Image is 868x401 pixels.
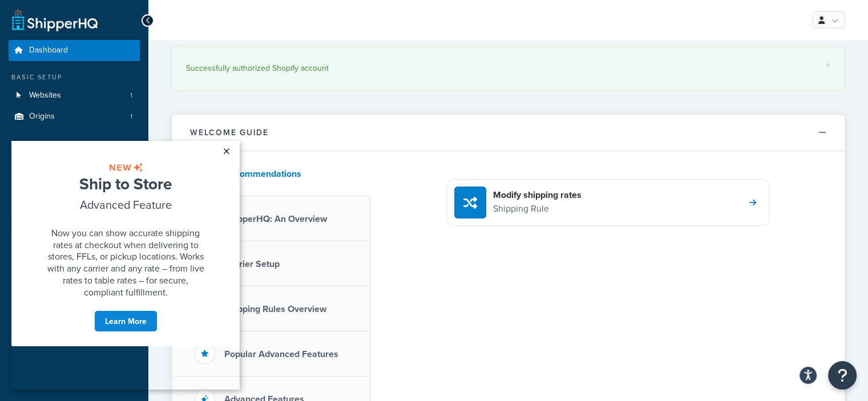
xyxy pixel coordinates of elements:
[190,128,269,137] h2: Welcome Guide
[224,349,338,359] h3: Popular Advanced Features
[130,91,132,100] span: 1
[224,169,301,179] h3: Recommendations
[29,112,55,121] span: Origins
[9,139,140,148] div: Manage Shipping
[493,189,582,201] h4: Modify shipping rates
[186,60,830,76] div: Successfully authorized Shopify account
[36,86,193,157] span: Now you can show accurate shipping rates at checkout when delivering to stores, FFLs, or pickup l...
[493,201,582,216] p: Shipping Rule
[9,85,140,106] li: Websites
[9,106,140,127] a: Origins1
[9,106,140,127] li: Origins
[130,112,132,121] span: 1
[9,72,140,82] div: Basic Setup
[29,46,68,55] span: Dashboard
[29,91,61,100] span: Websites
[9,195,140,216] a: Advanced Features3
[83,169,146,191] a: Learn More
[9,236,140,245] div: Resources
[68,55,160,72] span: Advanced Feature
[9,269,140,290] a: Marketplace
[172,115,845,151] button: Welcome Guide
[9,151,140,172] a: Carriers
[9,311,140,332] a: Help Docs
[9,40,140,61] a: Dashboard
[9,85,140,106] a: Websites1
[224,304,326,314] h3: Shipping Rules Overview
[9,248,140,269] a: Test Your Rates
[224,214,327,224] h3: ShipperHQ: An Overview
[828,361,857,390] button: Open Resource Center
[9,173,140,194] a: Shipping Rules
[224,259,280,269] h3: Carrier Setup
[826,60,830,70] a: ×
[9,290,140,311] a: Analytics
[68,31,160,54] span: Ship to Store
[9,195,140,216] li: Advanced Features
